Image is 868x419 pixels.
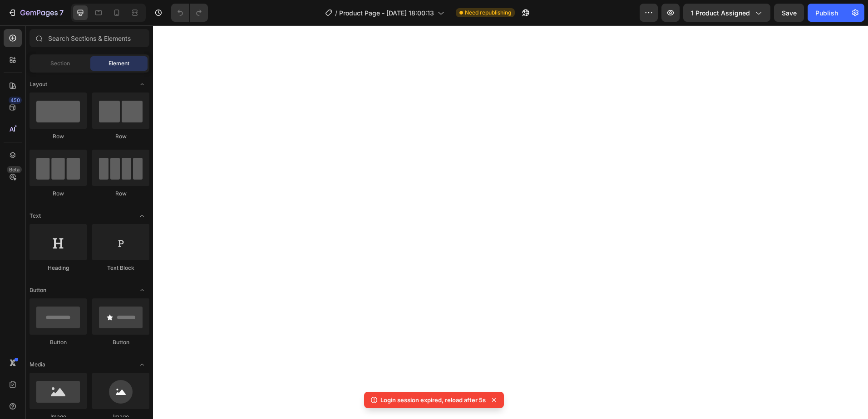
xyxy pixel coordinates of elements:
button: 7 [4,4,68,22]
span: 1 product assigned [691,8,750,18]
div: Button [30,338,87,346]
span: Toggle open [135,77,149,92]
div: Publish [815,8,838,18]
span: Toggle open [135,357,149,372]
span: Text [30,212,41,220]
span: Need republishing [465,9,511,17]
input: Search Sections & Elements [30,29,149,47]
div: Undo/Redo [171,4,208,22]
button: 1 product assigned [683,4,770,22]
span: Element [108,59,129,68]
button: Publish [808,4,846,22]
p: 7 [59,7,64,18]
button: Save [774,4,804,22]
p: Login session expired, reload after 5s [380,395,486,404]
div: Heading [30,264,87,272]
span: Section [50,59,70,68]
div: Text Block [92,264,149,272]
span: Layout [30,80,47,88]
div: 450 [9,97,22,104]
iframe: Design area [153,25,868,419]
div: Row [30,132,87,141]
span: Toggle open [135,283,149,297]
span: Save [782,9,797,17]
div: Beta [7,166,22,173]
span: / [335,8,337,18]
span: Media [30,361,45,369]
div: Row [92,132,149,141]
span: Button [30,286,46,294]
div: Row [92,190,149,198]
span: Product Page - [DATE] 18:00:13 [339,8,434,18]
div: Button [92,338,149,346]
div: Row [30,190,87,198]
span: Toggle open [135,209,149,223]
